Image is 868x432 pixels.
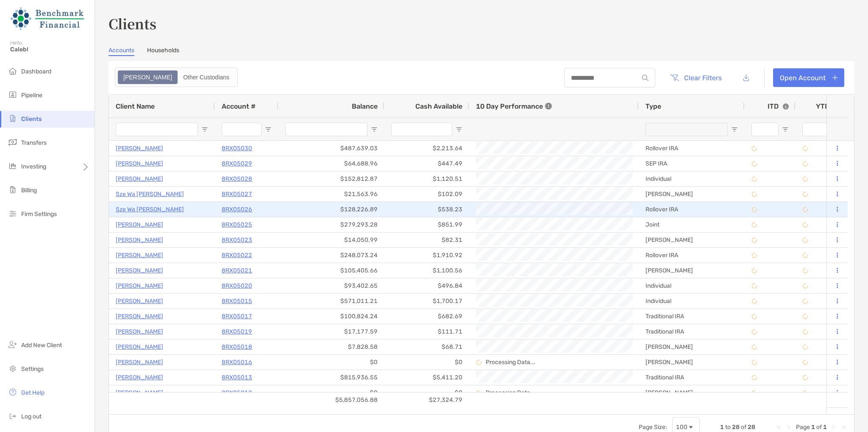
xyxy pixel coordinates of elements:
span: Transfers [21,139,47,146]
div: $487,639.03 [278,141,384,156]
div: segmented control [115,67,238,87]
div: Traditional IRA [639,370,745,385]
img: Processing Data icon [802,344,808,350]
div: $447.49 [384,156,469,171]
div: $27,324.79 [384,393,469,407]
img: Processing Data icon [802,390,808,396]
a: 8RX05019 [222,326,252,337]
div: $152,812.87 [278,171,384,186]
img: Processing Data icon [802,359,808,365]
div: $2,213.64 [384,141,469,156]
img: Processing Data icon [751,222,757,228]
p: [PERSON_NAME] [116,174,163,184]
div: $17,177.59 [278,324,384,339]
p: 8RX05012 [222,387,252,398]
div: $1,910.92 [384,248,469,263]
a: [PERSON_NAME] [116,372,163,383]
img: Zoe Logo [10,3,84,34]
p: [PERSON_NAME] [116,219,163,230]
img: Processing Data icon [802,375,808,381]
img: Processing Data icon [751,268,757,274]
button: Open Filter Menu [201,126,208,133]
div: First Page [776,424,782,431]
span: Firm Settings [21,210,57,218]
div: $248,073.24 [278,248,384,263]
a: 8RX05017 [222,311,252,322]
a: [PERSON_NAME] [116,235,163,245]
div: $0 [384,385,469,400]
div: $1,700.17 [384,294,469,309]
a: [PERSON_NAME] [116,387,163,398]
span: Add New Client [21,342,62,349]
div: Page Size: [639,424,667,431]
p: Processing Data... [486,359,535,366]
img: Processing Data icon [751,161,757,167]
a: 8RX05028 [222,174,252,184]
a: Open Account [773,68,844,87]
button: Open Filter Menu [371,126,378,133]
a: 8RX05022 [222,250,252,261]
div: $0 [384,355,469,370]
span: Client Name [116,102,155,110]
img: Processing Data icon [802,176,808,182]
img: input icon [642,75,648,81]
div: $68.71 [384,339,469,354]
input: YTD Filter Input [802,123,829,136]
a: 8RX05013 [222,372,252,383]
span: Dashboard [21,68,51,75]
div: [PERSON_NAME] [639,263,745,278]
div: $102.09 [384,187,469,202]
div: Rollover IRA [639,248,745,263]
div: [PERSON_NAME] [639,187,745,202]
img: Processing Data icon [751,375,757,381]
div: $64,688.96 [278,156,384,171]
img: add_new_client icon [8,339,18,350]
div: $682.69 [384,309,469,324]
span: of [816,424,822,431]
a: Sze Wa [PERSON_NAME] [116,204,184,215]
div: $7,828.58 [278,339,384,354]
div: [PERSON_NAME] [639,233,745,247]
a: [PERSON_NAME] [116,143,163,154]
div: $1,100.56 [384,263,469,278]
div: $14,050.99 [278,233,384,247]
img: settings icon [8,363,18,373]
img: dashboard icon [8,66,18,76]
div: $111.71 [384,324,469,339]
a: 8RX05030 [222,143,252,154]
img: get-help icon [8,387,18,397]
span: 1 [823,424,827,431]
span: 1 [720,424,724,431]
div: 10 Day Performance [476,95,552,118]
a: Households [147,47,179,56]
img: Processing Data icon [802,191,808,197]
div: [PERSON_NAME] [639,339,745,354]
a: [PERSON_NAME] [116,357,163,367]
input: Cash Available Filter Input [391,123,452,136]
span: Billing [21,187,37,194]
a: [PERSON_NAME] [116,311,163,322]
img: Processing Data icon [751,146,757,151]
a: 8RX05016 [222,357,252,367]
span: Type [645,102,661,110]
img: Processing Data icon [476,359,482,365]
a: 8RX05026 [222,204,252,215]
p: 8RX05018 [222,342,252,352]
a: 8RX05027 [222,189,252,199]
div: Rollover IRA [639,141,745,156]
div: $82.31 [384,233,469,247]
p: [PERSON_NAME] [116,342,163,352]
div: $496.84 [384,278,469,293]
div: Rollover IRA [639,202,745,217]
div: $105,405.66 [278,263,384,278]
img: firm-settings icon [8,208,18,219]
a: 8RX05020 [222,281,252,291]
a: Accounts [108,47,134,56]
